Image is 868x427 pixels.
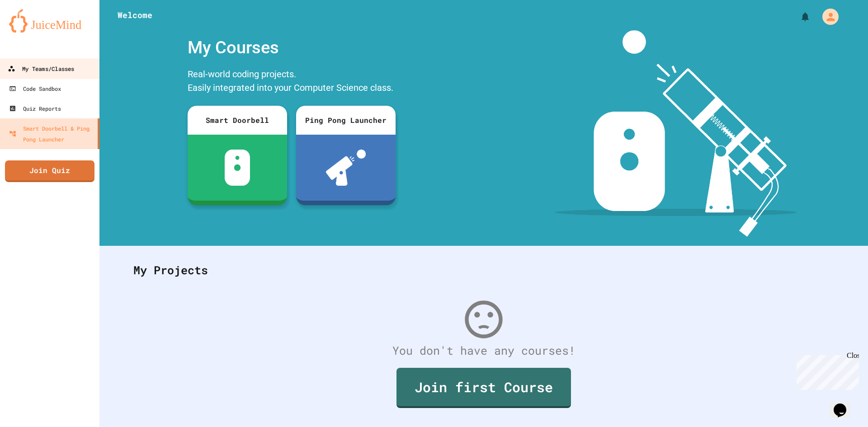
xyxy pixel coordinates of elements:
div: Quiz Reports [9,103,61,114]
iframe: chat widget [830,391,859,418]
div: My Teams/Classes [8,63,74,75]
img: banner-image-my-projects.png [555,30,797,237]
div: My Courses [183,30,400,65]
iframe: chat widget [793,352,859,390]
img: sdb-white.svg [225,150,250,186]
img: ppl-with-ball.png [326,150,366,186]
div: You don't have any courses! [124,342,843,359]
a: Join first Course [396,368,571,408]
div: Code Sandbox [9,83,61,94]
div: Smart Doorbell [188,106,287,135]
div: My Projects [124,253,843,288]
div: Chat with us now!Close [4,4,62,57]
div: Real-world coding projects. Easily integrated into your Computer Science class. [183,65,400,99]
div: Smart Doorbell & Ping Pong Launcher [9,123,94,145]
div: My Account [813,6,841,27]
img: logo-orange.svg [9,9,90,33]
div: Ping Pong Launcher [296,106,396,135]
a: Join Quiz [5,160,94,182]
div: My Notifications [783,9,813,24]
